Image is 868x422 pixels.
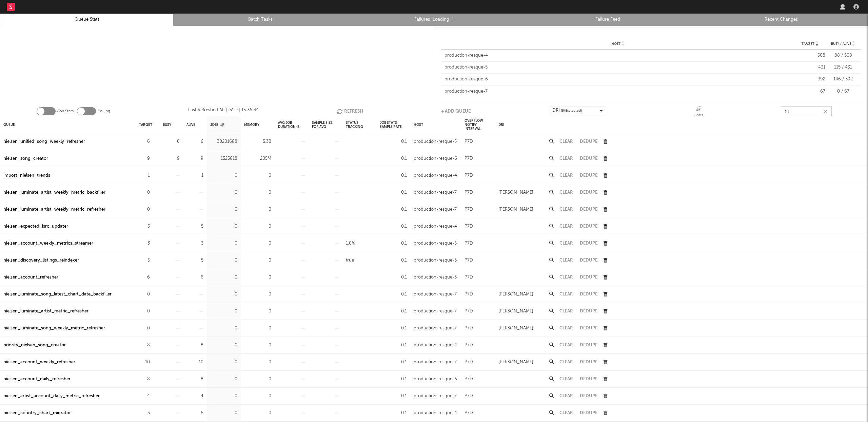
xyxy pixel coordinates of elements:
label: Polling [98,107,110,115]
div: 0 [244,324,271,332]
div: production-resque-6 [414,375,457,383]
button: Dedupe [580,292,597,296]
div: production-resque-4 [414,172,457,180]
div: 508 [795,52,825,59]
div: nielsen_luminate_artist_weekly_metric_backfiller [3,189,105,197]
div: production-resque-5 [445,64,791,71]
a: Batch Tasks [177,16,343,24]
span: ( 8 / 8 selected) [561,107,582,115]
a: nielsen_account_weekly_refresher [3,358,75,366]
div: 9 [186,155,203,163]
div: 0 [244,206,271,214]
div: P7D [465,341,473,349]
div: nielsen_luminate_artist_weekly_metric_refresher [3,206,105,214]
div: 0 [210,256,237,265]
button: Clear [559,139,573,144]
div: 431 [795,64,825,71]
div: 4 [139,392,150,400]
div: nielsen_song_creator [3,155,48,163]
div: production-resque-5 [414,273,457,282]
div: P7D [465,375,473,383]
button: Clear [559,207,573,212]
button: Dedupe [580,411,597,415]
div: 0 [244,256,271,265]
div: 0.1 [380,375,407,383]
div: Overflow Notify Interval [465,117,492,132]
div: production-resque-4 [414,223,457,231]
div: 5 [186,223,203,231]
div: nielsen_discovery_listings_reindexer [3,256,79,265]
div: P7D [465,324,473,332]
div: DRI [498,117,504,132]
button: Clear [559,343,573,347]
div: 0 [244,189,271,197]
div: 5 [186,409,203,417]
button: Dedupe [580,360,597,364]
button: Clear [559,292,573,296]
div: [PERSON_NAME] [498,189,533,197]
div: nielsen_luminate_song_weekly_metric_refresher [3,324,105,332]
div: 0 [139,307,150,315]
div: 0 [210,206,237,214]
div: production-resque-7 [414,290,457,299]
div: 88 / 508 [829,52,857,59]
button: Dedupe [580,156,597,161]
button: Dedupe [580,394,597,398]
div: 0 [244,358,271,366]
div: production-resque-4 [414,409,457,417]
div: Queue [3,117,15,132]
div: Jobs [210,117,224,132]
div: 8 [139,341,150,349]
div: 0.1 [380,409,407,417]
div: 8 [186,341,203,349]
button: Clear [559,156,573,161]
a: nielsen_account_daily_refresher [3,375,71,383]
input: Search... [781,106,832,116]
div: 0.1 [380,341,407,349]
a: nielsen_luminate_song_latest_chart_date_backfiller [3,290,112,299]
div: 0 [244,290,271,299]
div: 0 [210,239,237,248]
div: 0 [210,307,237,315]
button: Dedupe [580,224,597,229]
div: nielsen_country_chart_migrator [3,409,71,417]
div: true [346,256,354,265]
div: 0 [210,409,237,417]
div: 0 [244,307,271,315]
label: Job Stats [57,107,74,115]
div: 0 [210,324,237,332]
div: 4 [186,392,203,400]
button: Clear [559,394,573,398]
div: nielsen_expected_isrc_updater [3,223,68,231]
a: Queue Stats [4,16,170,24]
div: 0 [210,290,237,299]
div: P7D [465,256,473,265]
div: P7D [465,155,473,163]
div: 205M [244,155,271,163]
button: Dedupe [580,377,597,381]
div: 0 [210,189,237,197]
div: 6 [139,273,150,282]
div: 0.1 [380,172,407,180]
button: Dedupe [580,275,597,280]
div: 1 [139,172,150,180]
div: production-resque-6 [445,76,791,83]
div: 0.1 [380,290,407,299]
div: 67 [795,88,825,95]
a: import_nielsen_trends [3,172,50,180]
div: Jobs [694,111,703,119]
div: 0.1 [380,273,407,282]
button: + Add Queue [441,106,471,116]
div: Jobs [694,106,703,119]
div: nielsen_unified_song_weekly_refresher [3,138,85,146]
button: Dedupe [580,309,597,313]
div: 0.1 [380,206,407,214]
div: 0.1 [380,138,407,146]
div: 0 [139,206,150,214]
div: production-resque-5 [414,256,457,265]
div: 6 [186,273,203,282]
div: P7D [465,172,473,180]
div: P7D [465,307,473,315]
div: 0 [139,290,150,299]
